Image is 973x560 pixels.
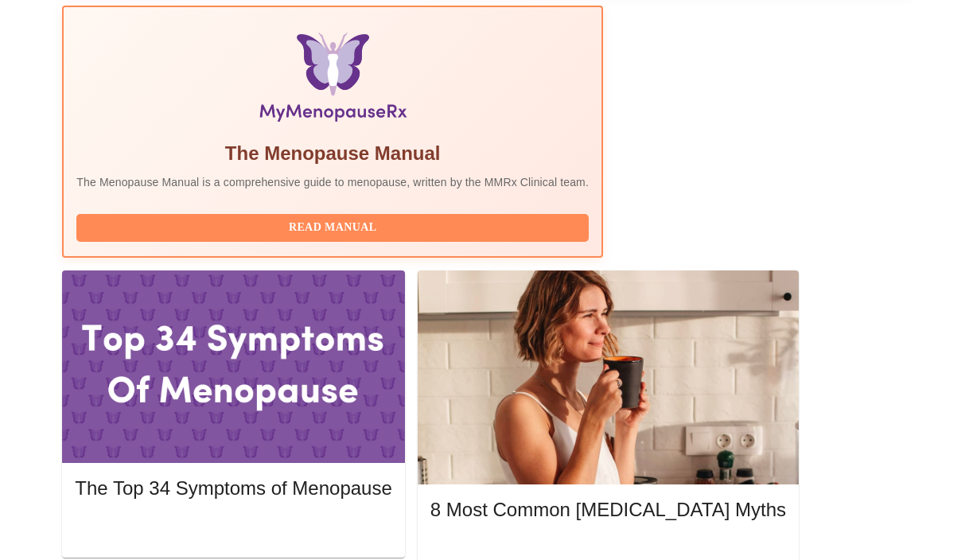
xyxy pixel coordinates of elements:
button: Read More [75,515,391,543]
h5: The Top 34 Symptoms of Menopause [75,476,391,501]
a: Read Manual [76,220,593,233]
h5: 8 Most Common [MEDICAL_DATA] Myths [430,497,786,523]
h5: The Menopause Manual [76,141,589,166]
span: Read More [91,519,376,539]
a: Read More [75,521,395,535]
button: Read Manual [76,214,589,242]
span: Read Manual [92,218,573,238]
p: The Menopause Manual is a comprehensive guide to menopause, written by the MMRx Clinical team. [76,174,589,190]
a: Read More [430,543,790,557]
img: Menopause Manual [158,33,507,128]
